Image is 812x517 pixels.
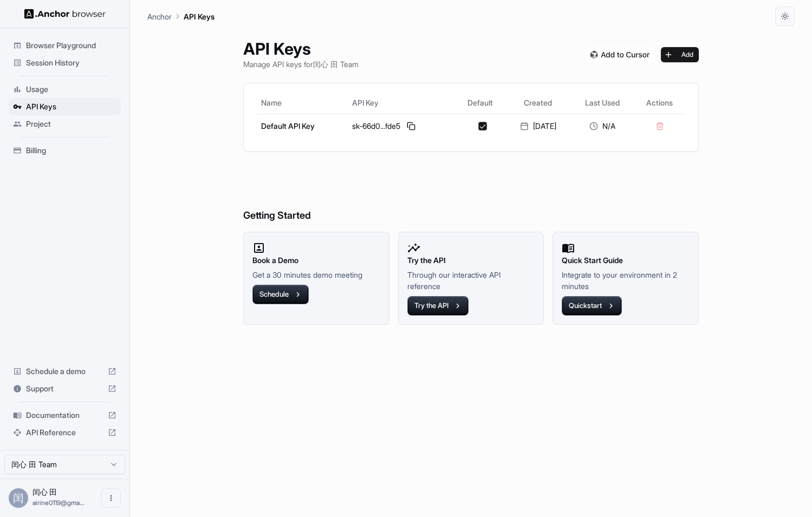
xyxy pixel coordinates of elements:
[634,92,685,114] th: Actions
[505,92,571,114] th: Created
[24,9,106,19] img: Anchor Logo
[9,424,121,441] div: API Reference
[456,92,505,114] th: Default
[562,269,690,292] p: Integrate to your environment in 2 minutes
[147,10,215,22] nav: breadcrumb
[26,84,116,95] span: Usage
[9,37,121,54] div: Browser Playground
[26,101,116,112] span: API Keys
[257,114,348,138] td: Default API Key
[9,81,121,98] div: Usage
[586,47,654,62] img: Add anchorbrowser MCP server to Cursor
[575,121,630,132] div: N/A
[9,488,28,508] div: 闰
[661,47,699,62] button: Add
[9,363,121,380] div: Schedule a demo
[9,407,121,424] div: Documentation
[26,410,103,421] span: Documentation
[9,380,121,397] div: Support
[9,115,121,133] div: Project
[147,11,172,22] p: Anchor
[571,92,634,114] th: Last Used
[9,54,121,71] div: Session History
[407,269,535,292] p: Through our interactive API reference
[252,269,380,280] p: Get a 30 minutes demo meeting
[33,499,85,507] span: airine0119@gmail.com
[405,120,418,133] button: Copy API key
[243,39,359,58] h1: API Keys
[510,121,567,132] div: [DATE]
[26,383,103,394] span: Support
[9,98,121,115] div: API Keys
[243,58,359,70] p: Manage API keys for 闰心 田 Team
[348,92,456,114] th: API Key
[26,427,103,438] span: API Reference
[252,254,380,266] h2: Book a Demo
[26,57,116,68] span: Session History
[9,142,121,159] div: Billing
[26,366,103,377] span: Schedule a demo
[252,285,309,304] button: Schedule
[101,488,121,508] button: Open menu
[257,92,348,114] th: Name
[352,120,452,133] div: sk-66d0...fde5
[407,296,469,316] button: Try the API
[243,165,699,224] h6: Getting Started
[407,254,535,266] h2: Try the API
[562,296,622,316] button: Quickstart
[184,11,215,22] p: API Keys
[26,145,116,156] span: Billing
[562,254,690,266] h2: Quick Start Guide
[33,487,57,496] span: 闰心 田
[26,119,116,129] span: Project
[26,40,116,51] span: Browser Playground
